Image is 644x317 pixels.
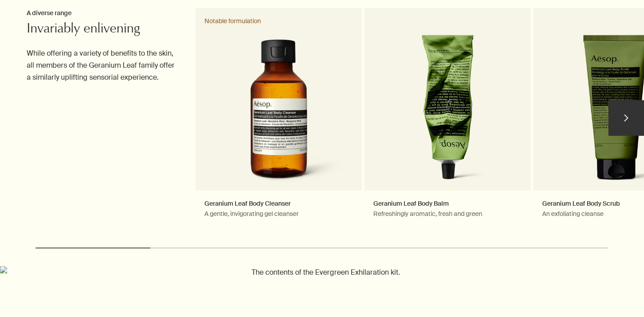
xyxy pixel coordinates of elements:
a: Geranium Leaf Body CleanserA gentle, invigorating gel cleanserGeranium Leaf Body Cleanser 100 mL ... [196,8,362,236]
p: While offering a variety of benefits to the skin, all members of the Geranium Leaf family offer a... [27,47,175,84]
a: Geranium Leaf Body BalmRefreshingly aromatic, fresh and greenGeranium Leaf Body Balm 100 mL in gr... [364,8,531,236]
h2: Invariably enlivening [27,21,175,39]
button: next slide [608,100,644,136]
h3: A diverse range [27,8,175,19]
